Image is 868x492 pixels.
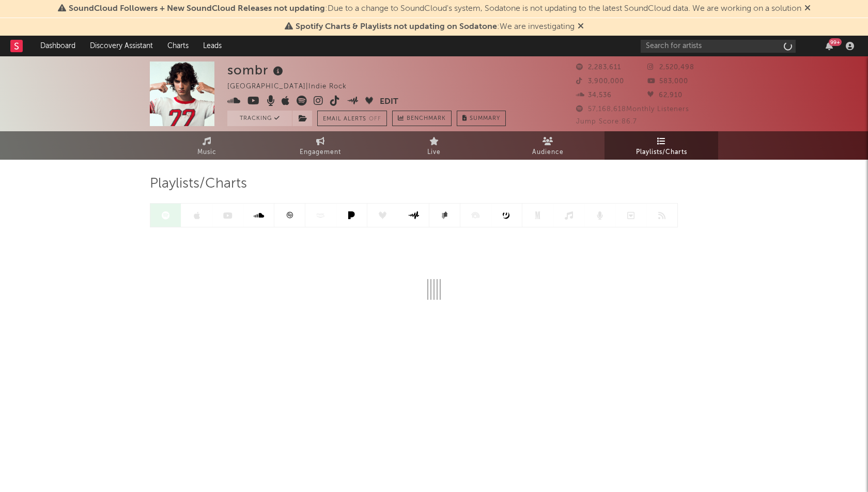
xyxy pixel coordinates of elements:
[576,92,612,99] span: 34,536
[69,5,801,13] span: : Due to a change to SoundCloud's system, Sodatone is not updating to the latest SoundCloud data....
[470,116,500,121] span: Summary
[532,146,564,159] span: Audience
[150,178,247,190] span: Playlists/Charts
[407,113,446,125] span: Benchmark
[578,23,584,31] span: Dismiss
[427,146,441,159] span: Live
[197,146,216,159] span: Music
[263,131,377,160] a: Engagement
[576,118,637,125] span: Jump Score: 86.7
[647,78,688,85] span: 583,000
[227,62,286,79] div: sombr
[369,116,381,122] em: Off
[641,40,796,53] input: Search for artists
[826,42,833,50] button: 99+
[296,23,497,31] span: Spotify Charts & Playlists not updating on Sodatone
[605,131,718,160] a: Playlists/Charts
[227,81,359,93] div: [GEOGRAPHIC_DATA] | Indie Rock
[300,146,341,159] span: Engagement
[160,36,196,56] a: Charts
[377,131,491,160] a: Live
[227,111,292,126] button: Tracking
[296,23,575,31] span: : We are investigating
[491,131,605,160] a: Audience
[576,78,624,85] span: 3,900,000
[647,92,683,99] span: 62,910
[380,96,398,109] button: Edit
[83,36,160,56] a: Discovery Assistant
[69,5,325,13] span: SoundCloud Followers + New SoundCloud Releases not updating
[829,38,842,46] div: 99 +
[647,64,694,71] span: 2,520,498
[636,146,687,159] span: Playlists/Charts
[392,111,452,126] a: Benchmark
[804,5,811,13] span: Dismiss
[33,36,83,56] a: Dashboard
[150,131,263,160] a: Music
[576,64,621,71] span: 2,283,611
[196,36,229,56] a: Leads
[576,106,689,113] span: 57,168,618 Monthly Listeners
[317,111,387,126] button: Email AlertsOff
[457,111,506,126] button: Summary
